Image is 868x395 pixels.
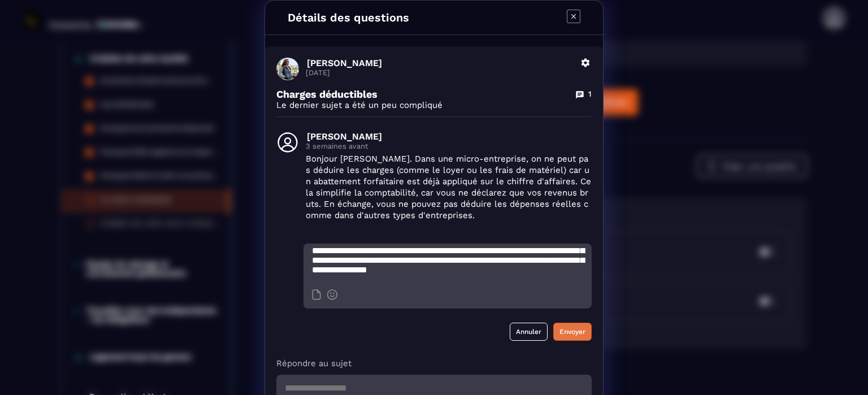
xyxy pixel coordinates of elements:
p: Le dernier sujet a été un peu compliqué [276,100,592,111]
p: 1 [588,89,592,99]
p: [DATE] [306,68,574,77]
p: [PERSON_NAME] [307,131,592,142]
p: Répondre au sujet [276,358,592,369]
h4: Détails des questions [288,11,409,24]
button: Annuler [510,323,548,341]
p: 3 semaines avant [306,142,592,150]
p: [PERSON_NAME] [307,58,574,68]
button: Envoyer [553,323,592,341]
p: Charges déductibles [276,88,377,100]
p: Bonjour [PERSON_NAME]. Dans une micro-entreprise, on ne peut pas déduire les charges (comme le lo... [306,153,592,221]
